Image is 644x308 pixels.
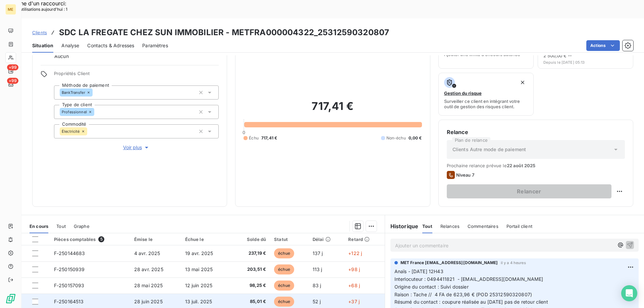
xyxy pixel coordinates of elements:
[237,250,266,257] span: 237,19 €
[54,53,69,60] span: Aucun
[348,266,360,272] span: +98 j
[54,71,219,80] span: Propriétés Client
[507,163,536,168] span: 22 août 2025
[394,276,543,282] span: Interlocuteur : 0494411821 - [EMAIL_ADDRESS][DOMAIN_NAME]
[54,250,85,256] span: F-250144683
[386,135,406,141] span: Non-échu
[134,266,163,272] span: 28 avr. 2025
[249,135,259,141] span: Échu
[142,42,168,49] span: Paramètres
[32,30,47,35] span: Clients
[274,264,294,274] span: échue
[62,90,85,95] span: BankTransfer
[87,42,134,49] span: Contacts & Adresses
[261,135,277,141] span: 717,41 €
[456,172,474,178] span: Niveau 7
[134,250,160,256] span: 4 avr. 2025
[313,266,322,272] span: 113 j
[621,285,637,301] div: Open Intercom Messenger
[134,299,163,304] span: 28 juin 2025
[134,283,163,288] span: 28 mai 2025
[62,110,87,114] span: Professionnel
[56,224,66,229] span: Tout
[54,236,126,242] div: Pièces comptables
[447,128,625,136] h6: Relance
[185,250,213,256] span: 19 avr. 2025
[244,100,422,120] h2: 717,41 €
[237,298,266,305] span: 85,01 €
[348,250,362,256] span: +122 j
[32,29,47,36] a: Clients
[444,99,528,109] span: Surveiller ce client en intégrant votre outil de gestion des risques client.
[313,299,321,304] span: 52 j
[237,282,266,289] span: 98,25 €
[87,128,93,134] input: Ajouter une valeur
[468,224,498,229] span: Commentaires
[348,299,360,304] span: +37 j
[7,64,18,70] span: +99
[54,283,85,288] span: F-250157093
[185,266,213,272] span: 13 mai 2025
[98,236,104,242] span: 5
[438,73,534,116] button: Gestion du risqueSurveiller ce client en intégrant votre outil de gestion des risques client.
[185,299,212,304] span: 13 juil. 2025
[5,79,16,90] a: +99
[313,237,340,242] div: Délai
[586,40,620,51] button: Actions
[61,42,79,49] span: Analyse
[32,42,53,49] span: Situation
[274,237,305,242] div: Statut
[59,26,389,39] h3: SDC LA FREGATE CHEZ SUN IMMOBILIER - METFRA000004322_25312590320807
[506,224,532,229] span: Portail client
[274,281,294,291] span: échue
[54,266,85,272] span: F-250150939
[274,297,294,307] span: échue
[185,283,213,288] span: 12 juin 2025
[54,144,219,151] button: Voir plus
[5,66,16,76] a: +99
[62,129,80,133] span: Électricité
[30,224,48,229] span: En cours
[422,224,432,229] span: Tout
[394,268,443,274] span: Anaïs - [DATE] 12H43
[237,266,266,273] span: 203,51 €
[409,135,422,141] span: 0,00 €
[94,109,100,115] input: Ajouter une valeur
[447,184,611,198] button: Relancer
[185,237,229,242] div: Échue le
[243,130,245,135] span: 0
[54,299,84,304] span: F-250164513
[74,224,90,229] span: Graphe
[385,222,419,230] h6: Historique
[274,248,294,258] span: échue
[394,299,548,305] span: Résumé du contact : coupure réalisée au [DATE] pas de retour client
[237,237,266,242] div: Solde dû
[394,284,469,290] span: Origine du contact : Suivi dossier
[123,144,150,151] span: Voir plus
[543,53,567,58] span: 2 500,00 €
[452,146,526,153] span: Clients Autre mode de paiement
[348,283,360,288] span: +68 j
[501,261,526,265] span: il y a 4 heures
[93,89,98,96] input: Ajouter une valeur
[447,163,625,168] span: Prochaine relance prévue le
[134,237,177,242] div: Émise le
[313,250,323,256] span: 137 j
[5,293,16,304] img: Logo LeanPay
[440,224,460,229] span: Relances
[444,90,482,96] span: Gestion du risque
[7,78,18,84] span: +99
[348,237,380,242] div: Retard
[394,292,532,297] span: Raison : Tache // 4 FA de 623,96 € (POD 25312590320807)
[313,283,321,288] span: 83 j
[400,260,498,266] span: MET France [EMAIL_ADDRESS][DOMAIN_NAME]
[543,60,628,64] span: Depuis le [DATE] 05:13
